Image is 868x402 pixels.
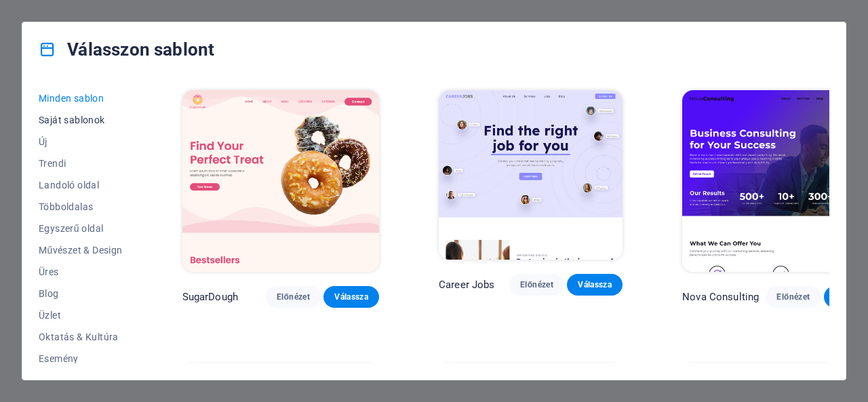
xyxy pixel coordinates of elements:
span: Minden sablon [39,93,123,104]
span: Válassza [578,279,612,290]
span: Új [39,136,123,147]
button: Válassza [567,274,623,296]
span: Többoldalas [39,201,123,212]
span: Előnézet [776,292,810,302]
button: Üzlet [39,304,123,326]
span: Művészet & Design [39,245,123,256]
button: Minden sablon [39,87,123,109]
span: Üres [39,266,123,277]
button: Saját sablonok [39,109,123,131]
button: Előnézet [266,286,321,308]
p: Nova Consulting [682,290,759,304]
button: Többoldalas [39,196,123,218]
button: Landoló oldal [39,174,123,196]
button: Trendi [39,153,123,174]
button: Blog [39,283,123,304]
img: SugarDough [182,90,379,272]
span: Esemény [39,353,123,364]
span: Oktatás & Kultúra [39,331,123,342]
span: Saját sablonok [39,115,123,125]
img: Career Jobs [439,90,623,260]
button: Esemény [39,348,123,369]
span: Landoló oldal [39,180,123,190]
p: Career Jobs [439,278,495,292]
span: Blog [39,288,123,299]
button: Új [39,131,123,153]
span: Egyszerű oldal [39,223,123,234]
button: Üres [39,261,123,283]
button: Művészet & Design [39,239,123,261]
p: SugarDough [182,290,238,304]
span: Trendi [39,158,123,169]
button: Oktatás & Kultúra [39,326,123,348]
span: Válassza [334,292,368,302]
button: Előnézet [766,286,821,308]
span: Üzlet [39,310,123,321]
span: Előnézet [520,279,554,290]
h4: Válasszon sablont [39,39,214,60]
button: Egyszerű oldal [39,218,123,239]
span: Előnézet [277,292,311,302]
button: Előnézet [509,274,565,296]
button: Válassza [323,286,379,308]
